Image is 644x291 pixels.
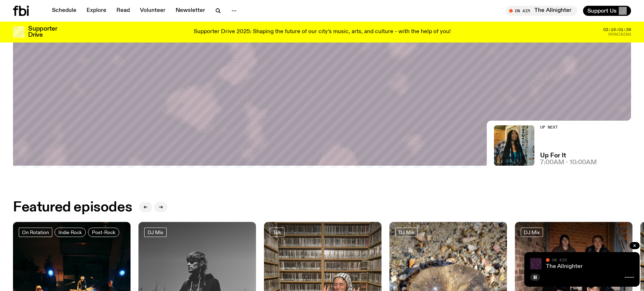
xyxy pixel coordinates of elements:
span: Remaining [608,32,631,36]
a: Indie Rock [54,228,86,237]
span: DJ Mix [524,229,540,235]
a: Read [112,6,134,16]
h2: Up Next [540,125,597,129]
a: Talk [270,228,284,237]
span: Talk [273,229,281,235]
span: 7:00am - 10:00am [540,160,597,166]
a: DJ Mix [395,228,418,237]
a: Newsletter [171,6,209,16]
button: Support Us [583,6,631,16]
span: Support Us [587,8,617,14]
a: Schedule [48,6,81,16]
span: DJ Mix [398,229,414,235]
a: The Allnighter [546,264,583,269]
span: 02:16:01:39 [603,28,631,32]
a: Up For It [540,153,566,159]
a: DJ Mix [521,228,543,237]
h3: Supporter Drive [28,26,57,38]
a: Volunteer [136,6,170,16]
span: DJ Mix [147,229,163,235]
p: Supporter Drive 2025: Shaping the future of our city’s music, arts, and culture - with the help o... [194,29,451,35]
img: Ify - a Brown Skin girl with black braided twists, looking up to the side with her tongue stickin... [494,125,534,166]
h2: Featured episodes [13,201,132,214]
button: On AirThe Allnighter [506,6,577,16]
a: DJ Mix [144,228,167,237]
a: On Rotation [19,228,52,237]
span: On Air [552,258,567,262]
span: Post-Rock [92,229,115,235]
a: Explore [82,6,111,16]
a: Post-Rock [88,228,119,237]
span: Indie Rock [58,229,82,235]
span: On Rotation [22,229,49,235]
